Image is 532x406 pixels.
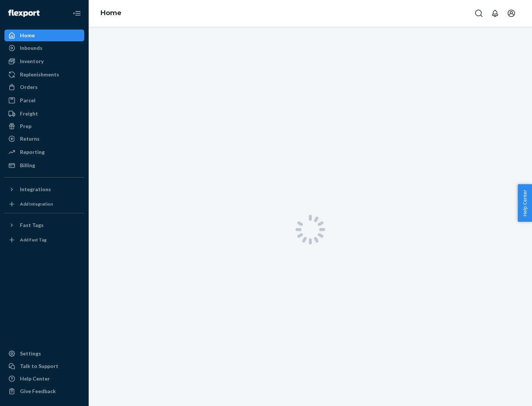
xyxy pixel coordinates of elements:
a: Billing [4,159,84,171]
a: Orders [4,81,84,93]
div: Help Center [20,375,50,382]
div: Fast Tags [20,221,44,229]
a: Inventory [4,55,84,67]
div: Returns [20,135,40,142]
a: Help Center [4,373,84,385]
a: Reporting [4,146,84,158]
a: Add Integration [4,198,84,210]
div: Prep [20,123,31,130]
div: Freight [20,110,38,117]
div: Add Integration [20,201,53,207]
ol: breadcrumbs [95,3,127,24]
div: Talk to Support [20,362,58,370]
div: Parcel [20,97,35,104]
button: Integrations [4,183,84,195]
button: Give Feedback [4,385,84,397]
button: Help Center [518,184,532,222]
a: Inbounds [4,42,84,54]
a: Home [100,9,122,17]
a: Parcel [4,94,84,106]
div: Settings [20,350,41,357]
a: Settings [4,348,84,359]
div: Home [20,32,35,39]
button: Fast Tags [4,219,84,231]
button: Open Search Box [471,6,486,21]
a: Returns [4,133,84,145]
div: Add Fast Tag [20,237,47,243]
div: Replenishments [20,71,59,78]
a: Talk to Support [4,360,84,372]
a: Replenishments [4,69,84,80]
button: Open notifications [488,6,502,21]
div: Orders [20,83,38,91]
div: Inventory [20,58,44,65]
button: Close Navigation [69,6,84,21]
img: Flexport logo [8,10,40,17]
div: Integrations [20,186,51,193]
a: Home [4,30,84,41]
div: Reporting [20,148,45,156]
button: Open account menu [504,6,519,21]
a: Add Fast Tag [4,234,84,246]
a: Prep [4,120,84,132]
div: Inbounds [20,44,42,52]
div: Billing [20,162,35,169]
a: Freight [4,108,84,120]
div: Give Feedback [20,388,56,395]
